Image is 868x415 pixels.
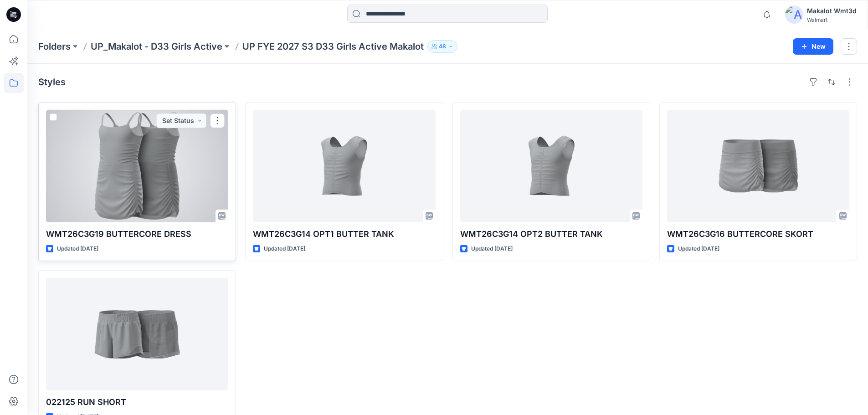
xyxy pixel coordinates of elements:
[38,77,66,87] h4: Styles
[471,244,513,254] p: Updated [DATE]
[678,244,719,254] p: Updated [DATE]
[264,244,305,254] p: Updated [DATE]
[46,396,228,409] p: 022125 RUN SHORT
[46,228,228,241] p: WMT26C3G19 BUTTERCORE DRESS
[427,40,457,53] button: 48
[667,110,849,222] a: WMT26C3G16 BUTTERCORE SKORT
[785,5,803,24] img: avatar
[807,16,857,23] div: Walmart
[667,228,849,241] p: WMT26C3G16 BUTTERCORE SKORT
[793,38,833,55] button: New
[460,228,642,241] p: WMT26C3G14 OPT2 BUTTER TANK
[46,278,228,390] a: 022125 RUN SHORT
[242,40,424,53] p: UP FYE 2027 S3 D33 Girls Active Makalot
[38,40,71,53] a: Folders
[253,110,435,222] a: WMT26C3G14 OPT1 BUTTER TANK
[807,5,857,16] div: Makalot Wmt3d
[253,228,435,241] p: WMT26C3G14 OPT1 BUTTER TANK
[460,110,642,222] a: WMT26C3G14 OPT2 BUTTER TANK
[57,244,98,254] p: Updated [DATE]
[91,40,222,53] a: UP_Makalot - D33 Girls Active
[439,41,446,51] p: 48
[46,110,228,222] a: WMT26C3G19 BUTTERCORE DRESS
